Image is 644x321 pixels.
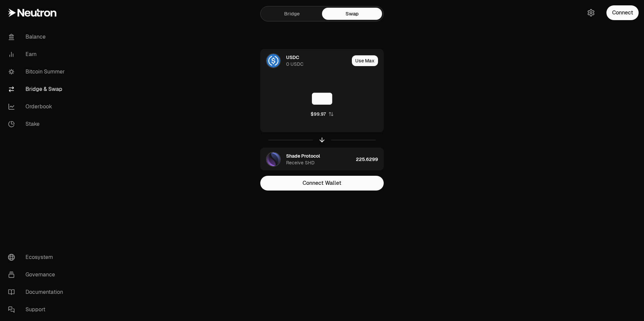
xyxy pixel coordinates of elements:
[3,98,72,115] a: Orderbook
[3,81,72,98] a: Bridge & Swap
[322,8,382,20] a: Swap
[356,148,383,171] div: 225.6299
[3,249,72,266] a: Ecosystem
[286,159,315,166] div: Receive SHD
[3,46,72,63] a: Earn
[286,61,304,67] div: 0 USDC
[3,63,72,81] a: Bitcoin Summer
[267,54,280,67] img: USDC Logo
[3,115,72,133] a: Stake
[3,283,72,301] a: Documentation
[260,176,384,191] button: Connect Wallet
[262,8,322,20] a: Bridge
[311,111,326,117] div: $99.97
[352,55,378,66] button: Use Max
[261,148,353,171] div: SHD LogoShade ProtocolReceive SHD
[261,49,349,72] div: USDC LogoUSDC0 USDC
[267,153,280,166] img: SHD Logo
[286,153,320,159] div: Shade Protocol
[606,5,639,20] button: Connect
[286,54,299,61] div: USDC
[261,148,383,171] button: SHD LogoShade ProtocolReceive SHD225.6299
[3,28,72,46] a: Balance
[3,266,72,283] a: Governance
[311,111,334,117] button: $99.97
[3,301,72,318] a: Support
